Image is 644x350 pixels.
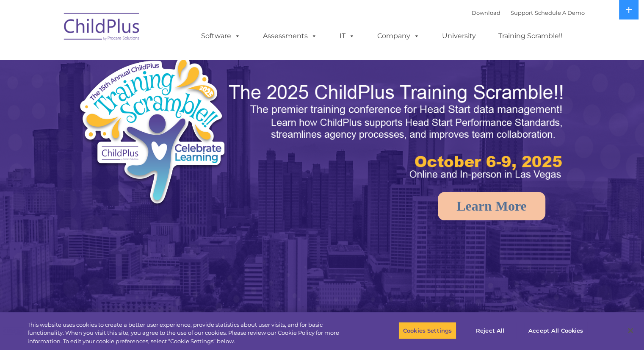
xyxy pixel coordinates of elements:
a: Support [511,9,533,16]
img: ChildPlus by Procare Solutions [60,7,144,49]
a: Learn More [438,192,545,220]
a: Schedule A Demo [535,9,585,16]
button: Reject All [464,322,517,339]
button: Cookies Settings [398,322,456,339]
font: | [472,9,585,16]
a: Download [472,9,500,16]
button: Accept All Cookies [524,322,588,339]
span: Last name [118,56,144,62]
button: Close [621,321,640,340]
a: University [434,28,484,44]
a: Assessments [254,28,326,44]
span: Phone number [118,91,154,97]
a: Training Scramble!! [490,28,571,44]
a: Software [193,28,249,44]
div: This website uses cookies to create a better user experience, provide statistics about user visit... [28,321,354,346]
a: Company [369,28,428,44]
a: IT [331,28,363,44]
